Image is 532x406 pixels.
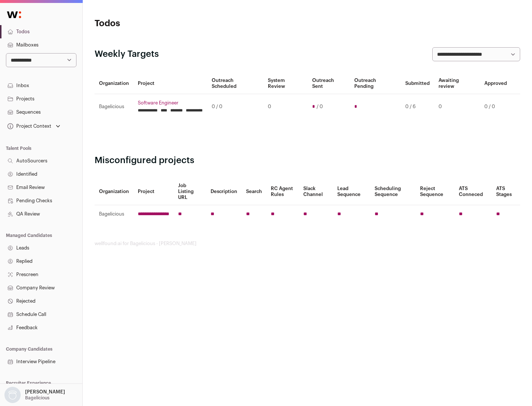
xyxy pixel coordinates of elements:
[370,178,416,205] th: Scheduling Sequence
[95,73,133,94] th: Organization
[480,73,511,94] th: Approved
[133,73,207,94] th: Project
[333,178,370,205] th: Lead Sequence
[174,178,206,205] th: Job Listing URL
[401,94,434,120] td: 0 / 6
[317,104,323,110] span: / 0
[207,73,263,94] th: Outreach Scheduled
[308,73,350,94] th: Outreach Sent
[492,178,520,205] th: ATS Stages
[95,94,133,120] td: Bagelicious
[242,178,266,205] th: Search
[263,73,307,94] th: System Review
[95,48,159,60] h2: Weekly Targets
[206,178,242,205] th: Description
[454,178,491,205] th: ATS Conneced
[138,100,203,106] a: Software Engineer
[95,18,236,30] h1: Todos
[434,94,480,120] td: 0
[263,94,307,120] td: 0
[299,178,333,205] th: Slack Channel
[25,389,65,395] p: [PERSON_NAME]
[207,94,263,120] td: 0 / 0
[4,387,21,403] img: nopic.png
[434,73,480,94] th: Awaiting review
[350,73,400,94] th: Outreach Pending
[95,155,520,166] h2: Misconfigured projects
[6,123,51,129] div: Project Context
[416,178,455,205] th: Reject Sequence
[480,94,511,120] td: 0 / 0
[3,387,66,403] button: Open dropdown
[133,178,174,205] th: Project
[95,205,133,223] td: Bagelicious
[3,7,25,22] img: Wellfound
[266,178,299,205] th: RC Agent Rules
[95,178,133,205] th: Organization
[6,121,62,131] button: Open dropdown
[95,241,520,247] footer: wellfound:ai for Bagelicious - [PERSON_NAME]
[25,395,50,401] p: Bagelicious
[401,73,434,94] th: Submitted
